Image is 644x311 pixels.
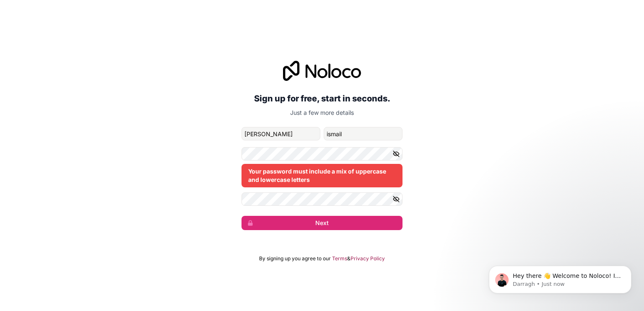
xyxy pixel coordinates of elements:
p: Just a few more details [241,109,402,117]
span: By signing up you agree to our [259,255,331,262]
span: & [347,255,351,262]
input: family-name [324,127,402,140]
input: Confirm password [241,192,402,206]
h2: Sign up for free, start in seconds. [241,91,402,106]
button: Next [241,216,402,230]
a: Privacy Policy [351,255,385,262]
input: given-name [241,127,320,140]
div: Your password must include a mix of uppercase and lowercase letters [241,164,402,187]
iframe: Intercom notifications message [476,248,644,307]
input: Password [241,147,402,161]
a: Terms [332,255,347,262]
